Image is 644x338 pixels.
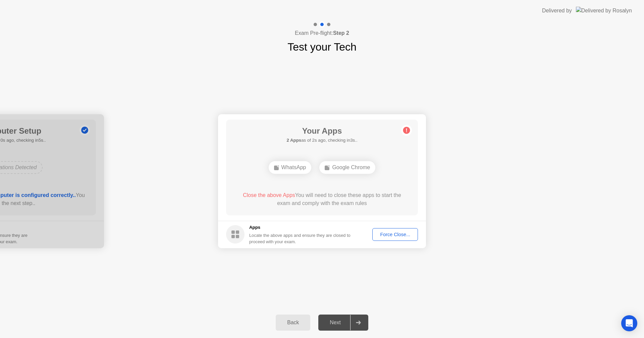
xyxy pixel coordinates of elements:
[286,138,301,143] b: 2 Apps
[249,232,351,245] div: Locate the above apps and ensure they are closed to proceed with your exam.
[276,315,310,331] button: Back
[319,161,375,174] div: Google Chrome
[295,29,349,37] h4: Exam Pre-flight:
[236,191,409,207] div: You will need to close these apps to start the exam and comply with the exam rules
[318,315,368,331] button: Next
[542,7,572,15] div: Delivered by
[576,7,632,14] img: Delivered by Rosalyn
[320,320,350,326] div: Next
[287,39,357,55] h1: Test your Tech
[243,192,295,198] span: Close the above Apps
[278,320,308,326] div: Back
[375,232,416,237] div: Force Close...
[333,30,349,36] b: Step 2
[286,137,357,144] h5: as of 2s ago, checking in3s..
[269,161,312,174] div: WhatsApp
[286,125,357,137] h1: Your Apps
[372,228,418,241] button: Force Close...
[249,224,351,231] h5: Apps
[621,315,637,331] div: Open Intercom Messenger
